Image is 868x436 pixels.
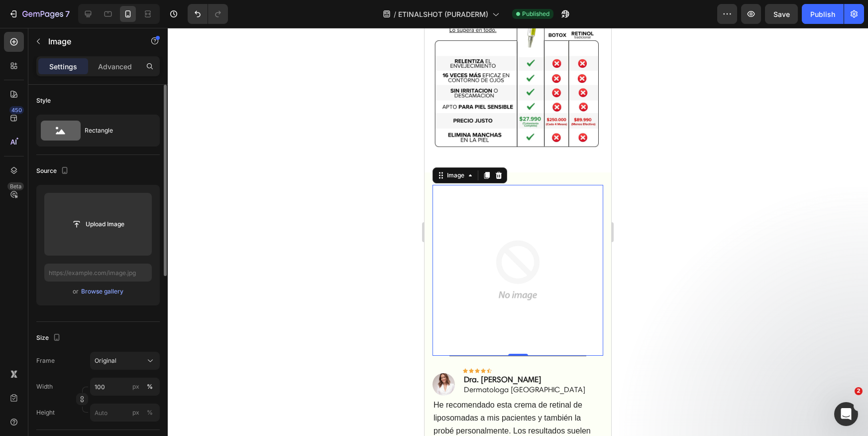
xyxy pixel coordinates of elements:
div: 450 [9,106,24,114]
button: Save [765,4,798,24]
div: Rectangle [85,119,145,142]
button: px [144,407,156,419]
p: Settings [49,61,77,72]
div: Size [36,331,63,345]
input: https://example.com/image.jpg [44,264,152,282]
button: Publish [802,4,844,24]
input: px% [90,404,160,422]
div: % [147,382,153,391]
span: Save [773,10,790,18]
button: 7 [4,4,74,24]
strong: Dra. [PERSON_NAME] [39,347,117,356]
img: image_demo.jpg [8,157,179,328]
div: Style [36,96,51,105]
p: 7 [65,8,70,20]
button: px [144,381,156,393]
span: / [394,9,396,19]
img: Alt Image [8,345,30,368]
p: Advanced [98,61,132,72]
p: Image [48,35,133,47]
div: px [132,382,139,391]
span: Original [95,356,116,365]
div: Source [36,164,71,178]
span: 2 [855,387,863,395]
iframe: Design area [425,28,611,436]
button: Original [90,352,160,370]
div: Undo/Redo [188,4,228,24]
button: Browse gallery [81,287,124,296]
div: px [132,408,139,417]
input: px% [90,378,160,396]
label: Width [36,382,53,391]
div: Beta [7,182,24,190]
span: or [73,286,79,297]
span: ETINALSHOT (PURADERM) [398,9,488,19]
div: Image [20,143,42,152]
div: Browse gallery [81,287,123,296]
label: Height [36,408,55,417]
div: % [147,408,153,417]
span: Published [522,9,549,18]
button: % [130,407,142,419]
iframe: Intercom live chat [834,402,858,426]
label: Frame [36,356,55,365]
button: Upload Image [63,215,133,233]
span: Dermatologa [GEOGRAPHIC_DATA] [39,357,161,366]
button: % [130,381,142,393]
div: Publish [810,9,835,19]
